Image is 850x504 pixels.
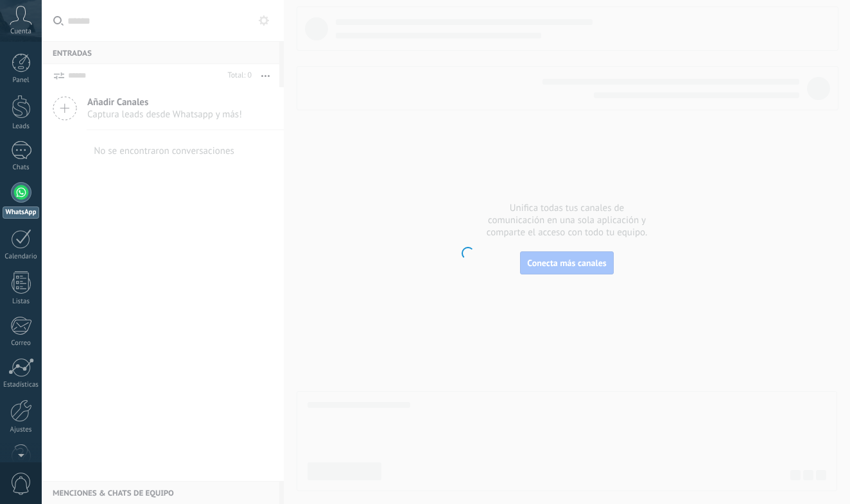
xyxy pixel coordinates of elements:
[3,381,40,389] div: Estadísticas
[3,164,40,172] div: Chats
[3,339,40,348] div: Correo
[3,76,40,85] div: Panel
[10,28,31,36] span: Cuenta
[3,426,40,434] div: Ajustes
[3,206,39,219] div: WhatsApp
[3,122,40,131] div: Leads
[3,298,40,306] div: Listas
[3,253,40,261] div: Calendario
